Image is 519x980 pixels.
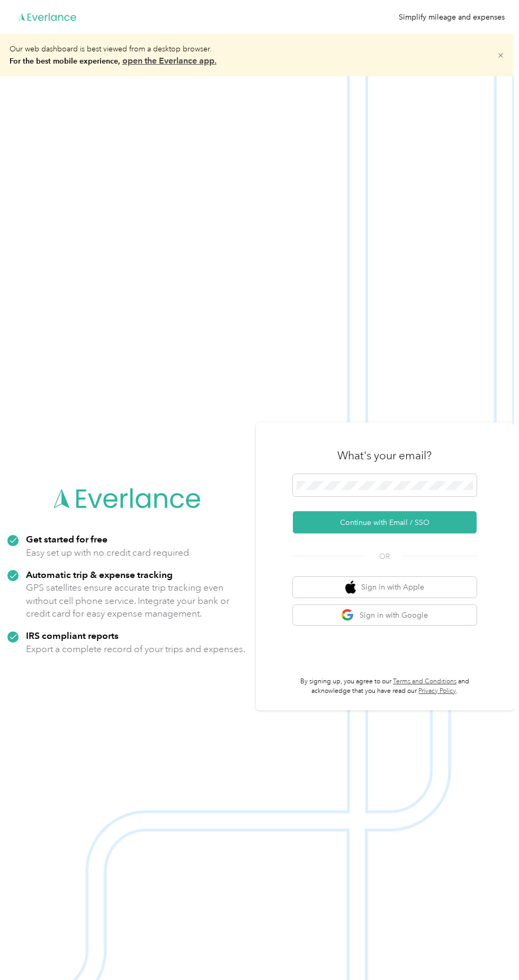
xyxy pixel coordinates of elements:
[10,57,217,66] b: For the best mobile experience,
[399,12,505,23] div: Simplify mileage and expenses
[10,43,217,67] p: Our web dashboard is best viewed from a desktop browser.
[26,630,119,641] strong: IRS compliant reports
[293,677,477,696] p: By signing up, you agree to our and acknowledge that you have read our .
[26,581,248,620] p: GPS satellites ensure accurate trip tracking even without cell phone service. Integrate your bank...
[293,605,477,626] button: google logoSign in with Google
[345,581,356,594] img: apple logo
[293,511,477,533] button: Continue with Email / SSO
[341,609,354,622] img: google logo
[26,569,173,580] strong: Automatic trip & expense tracking
[418,687,456,695] a: Privacy Policy
[293,577,477,598] button: apple logoSign in with Apple
[366,551,403,562] span: OR
[337,448,432,463] h3: What's your email?
[26,533,108,545] strong: Get started for free
[122,56,217,66] a: open the Everlance app.
[393,678,457,685] a: Terms and Conditions
[26,643,245,656] p: Export a complete record of your trips and expenses.
[26,546,189,559] p: Easy set up with no credit card required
